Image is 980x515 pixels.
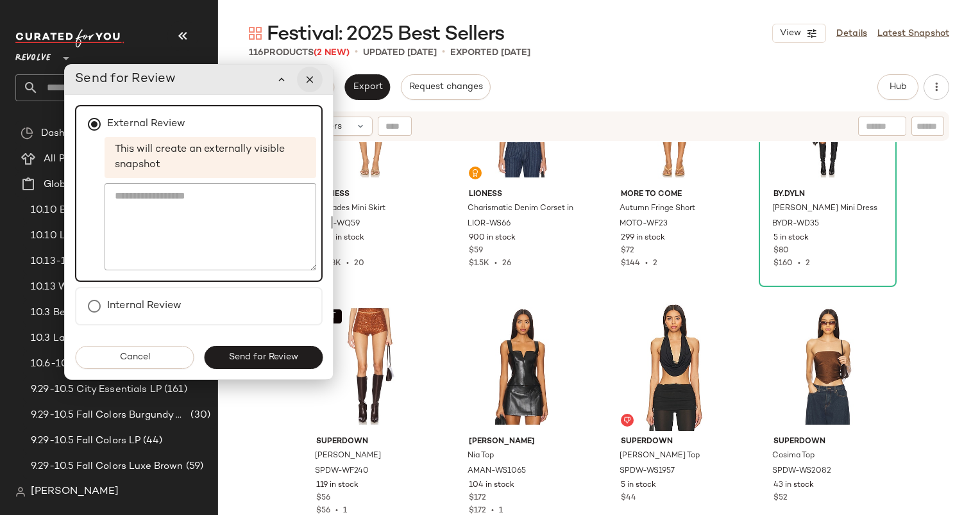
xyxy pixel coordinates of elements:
span: 119 in stock [316,480,359,491]
span: AMAN-WS1065 [468,466,526,477]
span: • [793,259,806,268]
a: Latest Snapshot [877,27,949,40]
span: • [355,45,358,60]
span: • [442,45,445,60]
img: svg%3e [15,487,26,497]
span: (30) [188,408,210,423]
span: Export [352,82,382,92]
span: Festival: 2025 Best Sellers [267,22,504,47]
span: 43 in stock [773,480,814,491]
span: 5 in stock [621,480,656,491]
div: Products [249,46,350,60]
span: • [640,259,653,268]
span: LIONESS [469,189,577,200]
img: svg%3e [21,127,33,140]
span: $1.5K [469,259,489,268]
span: SPDW-WS1957 [620,466,675,477]
span: Palisades Mini Skirt [315,203,385,215]
span: LIONESS [316,189,425,200]
p: updated [DATE] [363,46,437,60]
span: $160 [773,259,793,268]
span: (44) [140,434,162,448]
span: [PERSON_NAME] Mini Dress [772,203,877,215]
span: BY.DYLN [773,189,882,200]
span: (2 New) [314,48,350,58]
button: Hub [877,74,918,100]
button: Send for Review [204,346,323,369]
span: superdown [773,436,882,448]
span: 10.3 Best Sellers [31,306,109,320]
span: $52 [773,493,788,504]
span: BYDR-WD35 [772,218,819,230]
button: Export [344,74,390,100]
span: • [489,259,502,268]
span: $172 [469,493,486,504]
span: Nia Top [468,450,494,462]
span: Send for Review [228,352,298,363]
span: $172 [469,507,486,515]
span: 5 in stock [773,233,809,244]
span: • [486,507,499,515]
img: SPDW-WS1957_V1.jpg [611,302,739,431]
img: svg%3e [623,416,631,424]
span: Cosima Top [772,450,815,462]
img: SPDW-WS2082_V1.jpg [763,302,892,431]
span: 9.29-10.5 Fall Colors LP [31,434,140,448]
span: This will create an externally visible snapshot [105,137,316,178]
span: 2 [806,259,810,268]
span: • [330,507,343,515]
img: cfy_white_logo.C9jOOHJF.svg [15,29,124,47]
span: 299 in stock [621,233,665,244]
span: 104 in stock [469,480,514,491]
span: • [341,259,354,268]
span: $80 [773,245,789,257]
span: (59) [183,459,204,474]
span: 900 in stock [469,233,516,244]
img: svg%3e [471,169,479,177]
span: LIOR-WQ59 [315,218,360,230]
span: Global Clipboards [44,177,128,192]
span: 26 [502,259,511,268]
span: $56 [316,493,330,504]
span: 10.10 Best-Sellers [31,203,118,218]
span: [PERSON_NAME] [315,450,381,462]
span: 1 [499,507,503,515]
span: 116 [249,48,264,58]
span: (161) [162,382,187,397]
span: $144 [621,259,640,268]
span: SPDW-WS2082 [772,466,831,477]
span: $44 [621,493,636,504]
span: 1110 in stock [316,233,364,244]
button: Request changes [401,74,491,100]
span: Charismatic Denim Corset in [468,203,573,215]
span: [PERSON_NAME] [31,484,119,500]
span: 10.13-10.17 AM Newness [31,254,148,269]
span: Request changes [409,82,483,92]
button: View [772,24,826,43]
span: LIOR-WS66 [468,218,511,230]
span: 9.29-10.5 City Essentials LP [31,382,162,397]
span: 10.3 Last 60 Days Dresses Selling [31,331,184,346]
span: Autumn Fringe Short [620,203,695,215]
span: Revolve [15,44,51,67]
span: superdown [621,436,729,448]
span: 10.6-10.10 AM Newness [31,357,146,372]
span: MORE TO COME [621,189,729,200]
span: Hub [889,82,907,92]
span: Dashboard [41,126,92,141]
span: 9.29-10.5 Fall Colors Burgundy & Mauve [31,408,188,423]
span: [PERSON_NAME] [469,436,577,448]
span: 10.13 Western Best-Sellers [31,280,158,295]
span: $72 [621,245,634,257]
a: Details [836,27,867,40]
span: 1 [343,507,347,515]
span: superdown [316,436,425,448]
span: [PERSON_NAME] Top [620,450,700,462]
span: 20 [354,259,364,268]
span: $59 [469,245,483,257]
span: SPDW-WF240 [315,466,369,477]
span: All Products [44,152,101,167]
span: $56 [316,507,330,515]
img: svg%3e [249,27,262,40]
span: MOTO-WF23 [620,218,668,230]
